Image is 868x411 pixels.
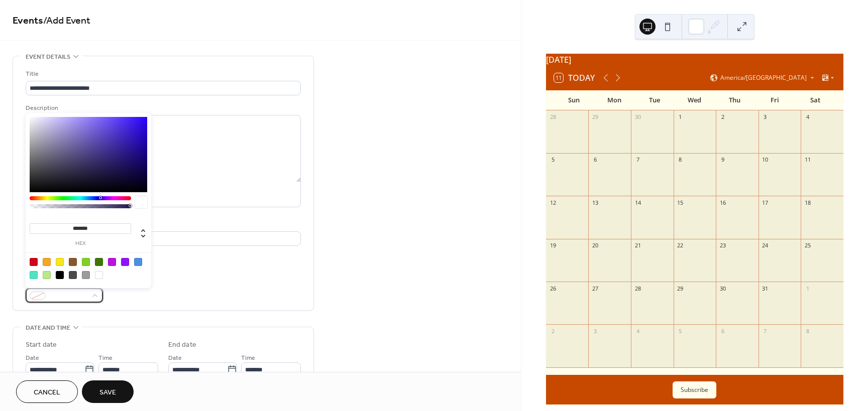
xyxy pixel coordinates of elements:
[549,285,557,292] div: 26
[594,90,634,110] div: Mon
[69,271,77,279] div: #4A4A4A
[26,323,70,333] span: Date and time
[30,241,131,246] label: hex
[168,353,182,363] span: Date
[719,199,726,206] div: 16
[634,156,641,164] div: 7
[13,11,43,31] a: Events
[591,156,599,164] div: 6
[719,285,726,292] div: 30
[804,199,811,206] div: 18
[241,353,255,363] span: Time
[82,380,134,403] button: Save
[720,75,807,81] span: America/[GEOGRAPHIC_DATA]
[673,381,716,398] button: Subscribe
[591,113,599,121] div: 29
[634,327,641,335] div: 4
[551,71,598,85] button: 11Today
[82,258,90,266] div: #7ED321
[26,103,299,113] div: Description
[762,327,769,335] div: 7
[675,90,715,110] div: Wed
[95,271,103,279] div: #FFFFFF
[591,285,599,292] div: 27
[677,285,684,292] div: 29
[762,199,769,206] div: 17
[98,353,113,363] span: Time
[795,90,835,110] div: Sat
[34,387,60,398] span: Cancel
[677,113,684,121] div: 1
[591,242,599,249] div: 20
[30,258,38,266] div: #D0021B
[43,258,51,266] div: #F5A623
[634,113,641,121] div: 30
[762,285,769,292] div: 31
[26,69,299,79] div: Title
[762,156,769,164] div: 10
[43,271,51,279] div: #B8E986
[26,340,57,350] div: Start date
[591,199,599,206] div: 13
[677,199,684,206] div: 15
[134,258,142,266] div: #4A90E2
[715,90,755,110] div: Thu
[16,380,78,403] button: Cancel
[804,242,811,249] div: 25
[549,113,557,121] div: 28
[804,156,811,164] div: 11
[121,258,129,266] div: #9013FE
[99,387,116,398] span: Save
[26,52,70,62] span: Event details
[677,327,684,335] div: 5
[634,199,641,206] div: 14
[82,271,90,279] div: #9B9B9B
[43,11,90,31] span: / Add Event
[804,113,811,121] div: 4
[634,285,641,292] div: 28
[95,258,103,266] div: #417505
[719,327,726,335] div: 6
[69,258,77,266] div: #8B572A
[30,271,38,279] div: #50E3C2
[168,340,196,350] div: End date
[549,156,557,164] div: 5
[56,258,64,266] div: #F8E71C
[677,156,684,164] div: 8
[26,219,299,230] div: Location
[719,242,726,249] div: 23
[677,242,684,249] div: 22
[26,353,39,363] span: Date
[634,242,641,249] div: 21
[762,242,769,249] div: 24
[549,327,557,335] div: 2
[804,327,811,335] div: 8
[719,156,726,164] div: 9
[634,90,675,110] div: Tue
[804,285,811,292] div: 1
[719,113,726,121] div: 2
[554,90,594,110] div: Sun
[549,242,557,249] div: 19
[108,258,116,266] div: #BD10E0
[591,327,599,335] div: 3
[762,113,769,121] div: 3
[56,271,64,279] div: #000000
[546,54,843,66] div: [DATE]
[549,199,557,206] div: 12
[755,90,795,110] div: Fri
